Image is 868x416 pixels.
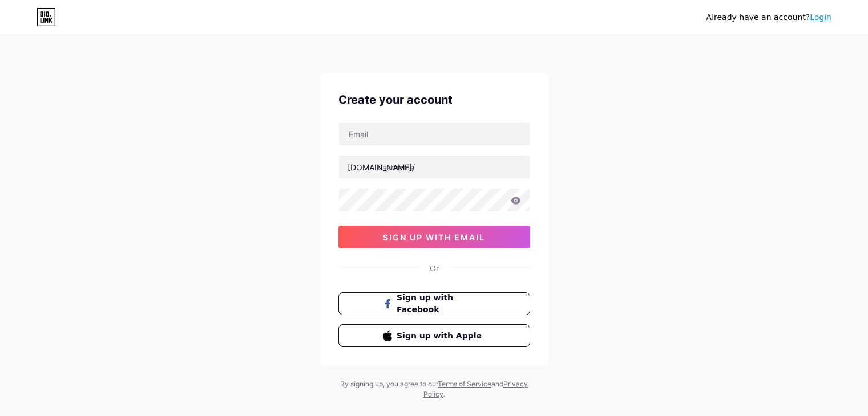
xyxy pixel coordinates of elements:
a: Login [810,13,831,22]
span: sign up with email [383,233,485,242]
button: Sign up with Facebook [338,292,530,315]
div: Create your account [338,91,530,108]
div: By signing up, you agree to our and . [337,379,531,399]
span: Sign up with Apple [397,330,485,342]
input: username [339,156,530,178]
a: Terms of Service [438,380,491,388]
div: [DOMAIN_NAME]/ [348,161,415,173]
span: Sign up with Facebook [397,292,485,316]
input: Email [339,123,530,145]
button: sign up with email [338,226,530,248]
div: Or [430,262,439,274]
button: Sign up with Apple [338,324,530,347]
div: Already have an account? [706,11,831,23]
